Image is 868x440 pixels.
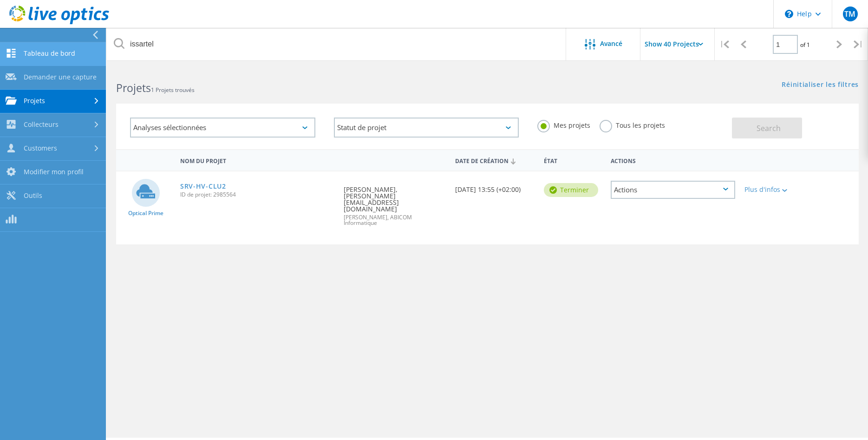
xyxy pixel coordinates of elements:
b: Projets [116,80,151,95]
div: [DATE] 13:55 (+02:00) [450,171,540,202]
div: Terminer [544,183,598,197]
a: Live Optics Dashboard [9,20,109,26]
div: Actions [611,181,735,199]
span: 1 Projets trouvés [151,86,195,94]
div: Nom du projet [176,151,339,169]
button: Search [732,118,802,138]
div: Date de création [450,151,540,169]
span: Search [757,123,781,133]
span: [PERSON_NAME], ABICOM Informatique [344,215,446,226]
div: Actions [606,151,740,169]
a: SRV-HV-CLU2 [180,183,226,190]
span: ID de projet: 2985564 [180,192,334,197]
span: of 1 [800,41,810,49]
div: | [849,28,868,61]
span: Avancé [600,40,622,47]
input: Rechercher des projets par nom, propriétaire, ID, société, etc. [107,28,567,60]
div: Statut de projet [334,118,519,138]
div: Plus d'infos [744,186,795,193]
label: Mes projets [537,120,590,129]
div: [PERSON_NAME], [PERSON_NAME][EMAIL_ADDRESS][DOMAIN_NAME] [339,171,450,235]
svg: \n [785,10,793,18]
div: État [539,151,606,169]
div: Analyses sélectionnées [130,118,315,138]
a: Réinitialiser les filtres [782,81,859,89]
div: | [715,28,734,61]
span: TM [844,10,855,18]
span: Optical Prime [128,210,163,216]
label: Tous les projets [600,120,665,129]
